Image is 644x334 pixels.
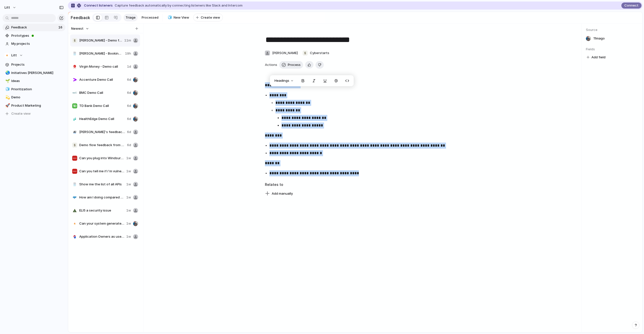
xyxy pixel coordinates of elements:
button: Delete [315,61,324,69]
span: Litt [11,53,17,58]
span: Virgin Money - Demo call [79,64,125,69]
span: Litt [5,5,10,10]
span: 1w [126,208,131,213]
span: Add field [591,55,606,60]
span: Triage [126,15,136,20]
a: 🧊New View [165,14,191,21]
span: 1d [127,64,131,69]
span: ELI5 a security issue [79,208,124,213]
span: Newest [71,26,84,31]
span: 16 [58,25,63,30]
a: 💫Demo [3,94,65,101]
span: Product Marketing [11,103,64,108]
span: My projects [11,41,64,46]
a: Prototypes [3,32,65,39]
div: 🧊 [168,15,171,20]
span: Actions [265,62,277,67]
span: Projects [11,62,64,67]
span: Demo [11,95,64,100]
span: HealthEdge Demo Call [79,116,125,121]
button: 🧊 [5,87,10,92]
button: Add manually [263,190,295,197]
span: Processed [142,15,158,20]
span: Feedback [11,25,57,30]
button: Add field [586,54,606,61]
a: My projects [3,40,65,48]
a: 🧊Prioritization [3,86,65,93]
button: 🚀 [5,103,10,108]
button: 🧊 [167,15,172,20]
span: Prioritization [11,87,64,92]
span: Process [288,62,301,67]
button: Headings [271,77,297,85]
span: Cyberstarts [310,51,329,56]
span: 6d [127,103,131,108]
div: 💫 [5,95,9,100]
span: Connect [624,3,638,8]
span: 1w [126,182,131,187]
span: How am I doing compared to my industry? [79,195,124,200]
span: Ideas [11,78,64,83]
button: Create view [193,14,223,22]
span: Application Owners as users [79,234,124,239]
span: 6d [127,143,131,148]
span: 11m ago [593,36,605,41]
a: 🌱Ideas [3,77,65,85]
div: 🌏 [5,70,9,76]
span: [PERSON_NAME] [272,51,298,56]
button: Cyberstarts [301,49,331,57]
a: 🌏Initiatives [PERSON_NAME] [3,69,65,77]
span: 1w [126,234,131,239]
span: Can you plug into Windsurf/Cursor as an MCP? [79,156,124,161]
span: 11m [124,38,131,43]
span: Source [586,27,638,32]
span: Connect listeners [84,3,113,8]
a: Projects [3,61,65,68]
span: 6d [127,77,131,82]
span: Demo flow feedback from Gili [79,143,125,148]
span: [PERSON_NAME] - Demo feedback [79,38,122,43]
button: Connect [621,3,641,9]
span: [PERSON_NAME] - Booking - Reconnaissance [79,51,123,56]
span: Headings [274,78,289,83]
a: 🚀Product Marketing [3,102,65,109]
span: Fields [586,47,638,52]
span: 1w [126,169,131,174]
div: 🧊 [5,86,9,92]
button: Process [279,61,303,69]
button: 🌱 [5,78,10,83]
span: Initiatives [PERSON_NAME] [11,70,64,75]
span: 6d [127,130,131,135]
span: Create view [11,111,31,116]
h2: Feedback [71,15,90,21]
button: [PERSON_NAME] [263,49,299,57]
span: BMC Demo Call [79,90,125,95]
span: Prototypes [11,33,64,38]
span: Accenture Demo Call [79,77,125,82]
span: [PERSON_NAME]'s feedback on demo [79,130,125,135]
span: 1w [126,156,131,161]
button: Litt [2,4,19,12]
span: Show me the list of all APIs [79,182,124,187]
a: Triage [124,14,138,21]
span: Capture feedback automatically by connecting listeners like Slack and Intercom [115,3,243,8]
a: Processed [140,14,160,21]
span: Can you tell me if i'm vulnerable to CVE-123 that is in the news? [79,169,124,174]
span: Add manually [272,191,293,196]
span: TD Bank Demo Call [79,103,125,108]
span: Create view [201,15,220,20]
button: Create view [3,110,65,117]
h3: Relates to [265,182,462,187]
button: Newest [70,25,90,32]
span: 1w [126,195,131,200]
span: 19h [125,51,131,56]
button: 💫 [5,95,10,100]
a: Feedback16 [3,24,65,31]
span: 1w [126,221,131,226]
div: 🚀 [5,103,9,108]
